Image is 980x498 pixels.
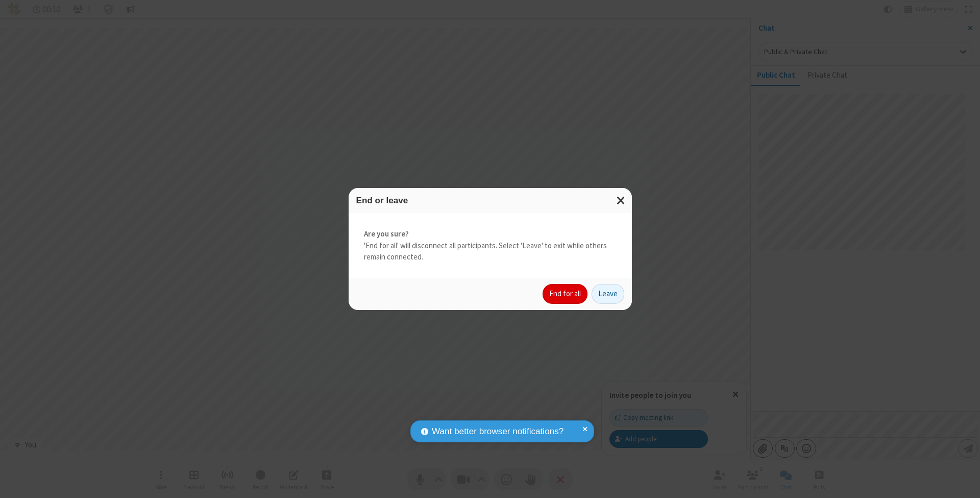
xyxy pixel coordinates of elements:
[543,284,587,304] button: End for all
[592,284,624,304] button: Leave
[610,188,632,213] button: Close modal
[356,196,624,205] h3: End or leave
[432,425,563,438] span: Want better browser notifications?
[364,228,617,240] strong: Are you sure?
[349,213,632,278] div: 'End for all' will disconnect all participants. Select 'Leave' to exit while others remain connec...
